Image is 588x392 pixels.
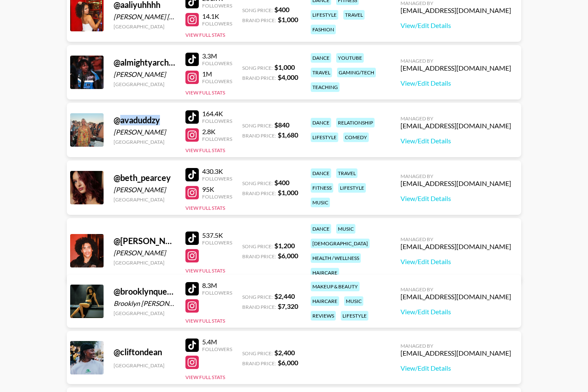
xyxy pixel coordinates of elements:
span: Brand Price: [242,132,276,139]
strong: $ 840 [274,121,289,129]
button: View Full Stats [185,147,225,153]
div: @ cliftondean [114,347,175,357]
span: Song Price: [242,180,273,186]
button: View Full Stats [185,267,225,274]
div: lifestyle [311,132,338,142]
div: Followers [202,60,232,66]
div: 8.3M [202,281,232,290]
strong: $ 7,320 [278,302,298,310]
div: 95K [202,185,232,193]
div: health / wellness [311,253,361,263]
div: travel [336,168,357,178]
div: @ avaduddzy [114,115,175,125]
div: music [311,198,330,207]
div: [EMAIL_ADDRESS][DOMAIN_NAME] [400,242,511,251]
div: [PERSON_NAME] [114,186,175,194]
div: teaching [311,82,340,92]
div: [GEOGRAPHIC_DATA] [114,362,175,369]
div: @ beth_pearcey [114,173,175,183]
div: dance [311,224,331,234]
div: dance [311,118,331,127]
strong: $ 1,000 [278,188,298,196]
div: @ [PERSON_NAME].[PERSON_NAME] [114,236,175,246]
strong: $ 1,200 [274,242,295,249]
div: [GEOGRAPHIC_DATA] [114,196,175,203]
div: haircare [311,268,339,277]
a: View/Edit Details [400,364,511,372]
div: Followers [202,20,232,27]
div: [GEOGRAPHIC_DATA] [114,260,175,266]
div: reviews [311,311,336,321]
div: [EMAIL_ADDRESS][DOMAIN_NAME] [400,122,511,130]
div: Followers [202,193,232,200]
div: 2.8K [202,127,232,136]
div: Brooklyn [PERSON_NAME] [114,299,175,308]
div: [EMAIL_ADDRESS][DOMAIN_NAME] [400,6,511,15]
a: View/Edit Details [400,21,511,30]
div: Followers [202,136,232,142]
div: travel [343,10,365,20]
strong: $ 6,000 [278,252,298,260]
div: 430.3K [202,167,232,176]
span: Brand Price: [242,360,276,367]
strong: $ 2,440 [274,292,295,300]
div: lifestyle [341,311,368,321]
div: 14.1K [202,12,232,20]
span: Song Price: [242,122,273,129]
a: View/Edit Details [400,308,511,316]
div: Followers [202,78,232,84]
button: View Full Stats [185,205,225,211]
strong: $ 4,000 [278,73,298,81]
div: 5.4M [202,338,232,346]
div: [EMAIL_ADDRESS][DOMAIN_NAME] [400,293,511,301]
div: [GEOGRAPHIC_DATA] [114,23,175,30]
div: makeup & beauty [311,282,360,291]
div: fitness [311,183,333,193]
button: View Full Stats [185,89,225,96]
span: Song Price: [242,350,273,356]
div: Followers [202,346,232,352]
div: haircare [311,296,339,306]
div: Managed By [400,236,511,242]
div: Managed By [400,173,511,179]
div: [PERSON_NAME] [114,128,175,136]
div: Managed By [400,58,511,64]
div: 1M [202,70,232,78]
span: Song Price: [242,294,273,300]
button: View Full Stats [185,374,225,380]
div: Followers [202,239,232,246]
div: fashion [311,25,336,34]
div: youtube [336,53,364,63]
strong: $ 1,000 [274,63,295,71]
strong: $ 1,000 [278,15,298,23]
div: comedy [343,132,369,142]
span: Brand Price: [242,253,276,260]
div: Managed By [400,343,511,349]
strong: $ 400 [274,5,289,13]
a: View/Edit Details [400,194,511,203]
div: 164.4K [202,109,232,118]
div: Managed By [400,115,511,122]
div: relationship [336,118,375,127]
a: View/Edit Details [400,79,511,87]
div: music [336,224,355,234]
strong: $ 6,000 [278,359,298,367]
button: View Full Stats [185,318,225,324]
span: Brand Price: [242,304,276,310]
div: lifestyle [311,10,338,20]
div: [GEOGRAPHIC_DATA] [114,310,175,316]
a: View/Edit Details [400,137,511,145]
span: Song Price: [242,65,273,71]
div: [GEOGRAPHIC_DATA] [114,81,175,87]
a: View/Edit Details [400,257,511,266]
div: Followers [202,290,232,296]
span: Song Price: [242,7,273,13]
div: Followers [202,176,232,182]
strong: $ 1,680 [278,131,298,139]
div: [EMAIL_ADDRESS][DOMAIN_NAME] [400,179,511,188]
div: dance [311,53,331,63]
div: [PERSON_NAME] [PERSON_NAME] [114,13,175,21]
span: Brand Price: [242,190,276,196]
span: Brand Price: [242,17,276,23]
strong: $ 2,400 [274,349,295,356]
